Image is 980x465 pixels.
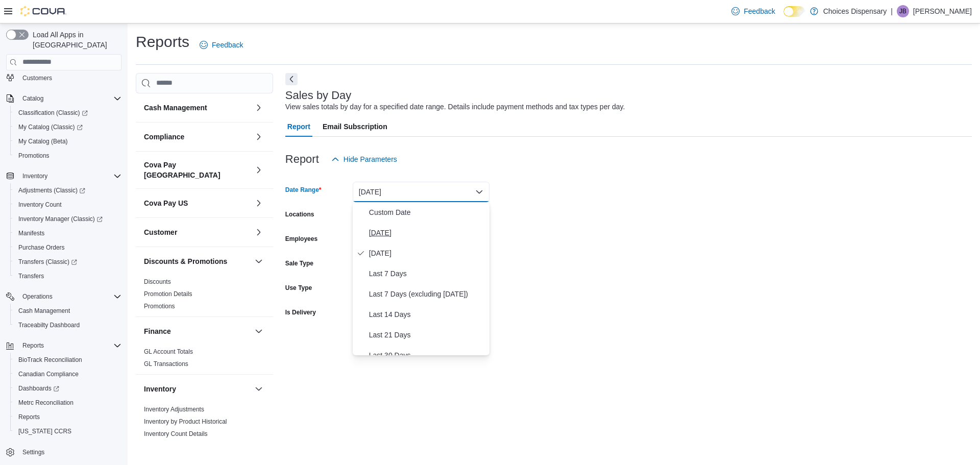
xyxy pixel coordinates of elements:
[144,360,188,368] a: GL Transactions
[2,169,126,183] button: Inventory
[18,170,121,182] span: Inventory
[10,318,126,332] button: Traceabilty Dashboard
[195,35,247,55] a: Feedback
[18,72,56,84] a: Customers
[897,5,909,17] div: Jessica Boike
[18,243,65,252] span: Purchase Orders
[144,278,171,285] a: Discounts
[144,360,188,368] span: GL Transactions
[14,150,54,162] a: Promotions
[285,102,625,112] div: View sales totals by day for a specified date range. Details include payment methods and tax type...
[2,289,126,304] button: Operations
[285,186,322,194] label: Date Range
[285,308,316,316] label: Is Delivery
[144,227,177,237] h3: Customer
[10,240,126,255] button: Purchase Orders
[18,272,44,280] span: Transfers
[18,137,68,145] span: My Catalog (Beta)
[14,270,121,282] span: Transfers
[10,134,126,149] button: My Catalog (Beta)
[18,123,83,131] span: My Catalog (Classic)
[144,418,227,425] a: Inventory by Product Historical
[18,215,103,223] span: Inventory Manager (Classic)
[14,213,121,225] span: Inventory Manager (Classic)
[144,198,251,208] button: Cova Pay US
[144,303,175,310] a: Promotions
[10,367,126,381] button: Canadian Compliance
[369,308,485,321] span: Last 14 Days
[14,382,63,395] a: Dashboards
[14,368,121,380] span: Canadian Compliance
[22,341,44,350] span: Reports
[2,91,126,106] button: Catalog
[18,229,44,237] span: Manifests
[18,152,50,160] span: Promotions
[783,6,805,17] input: Dark Mode
[2,338,126,353] button: Reports
[10,304,126,318] button: Cash Management
[14,305,121,317] span: Cash Management
[144,256,251,266] button: Discounts & Promotions
[14,411,121,423] span: Reports
[18,71,121,84] span: Customers
[14,354,86,366] a: BioTrack Reconciliation
[29,30,121,50] span: Load All Apps in [GEOGRAPHIC_DATA]
[327,149,401,169] button: Hide Parameters
[14,319,84,331] a: Traceabilty Dashboard
[14,121,87,133] a: My Catalog (Classic)
[14,121,121,133] span: My Catalog (Classic)
[14,270,48,282] a: Transfers
[144,256,227,266] h3: Discounts & Promotions
[10,410,126,424] button: Reports
[14,184,89,197] a: Adjustments (Classic)
[144,326,171,336] h3: Finance
[14,241,69,254] a: Purchase Orders
[18,92,47,105] button: Catalog
[253,226,265,238] button: Customer
[144,198,188,208] h3: Cova Pay US
[144,326,251,336] button: Finance
[14,425,76,437] a: [US_STATE] CCRS
[18,321,80,329] span: Traceabilty Dashboard
[18,427,71,435] span: [US_STATE] CCRS
[344,154,397,164] span: Hide Parameters
[253,197,265,209] button: Cova Pay US
[144,103,207,113] h3: Cash Management
[18,339,48,352] button: Reports
[14,256,121,268] span: Transfers (Classic)
[18,413,40,421] span: Reports
[144,290,192,298] a: Promotion Details
[18,258,77,266] span: Transfers (Classic)
[18,170,52,182] button: Inventory
[369,227,485,239] span: [DATE]
[891,5,893,17] p: |
[2,70,126,85] button: Customers
[18,186,85,194] span: Adjustments (Classic)
[14,397,78,409] a: Metrc Reconciliation
[253,255,265,267] button: Discounts & Promotions
[18,307,70,315] span: Cash Management
[14,150,121,162] span: Promotions
[22,292,53,301] span: Operations
[14,135,72,148] a: My Catalog (Beta)
[22,94,43,103] span: Catalog
[18,399,73,407] span: Metrc Reconciliation
[14,135,121,148] span: My Catalog (Beta)
[18,290,57,303] button: Operations
[136,276,273,316] div: Discounts & Promotions
[18,201,62,209] span: Inventory Count
[10,269,126,283] button: Transfers
[10,149,126,163] button: Promotions
[10,212,126,226] a: Inventory Manager (Classic)
[369,288,485,300] span: Last 7 Days (excluding [DATE])
[212,40,243,50] span: Feedback
[144,384,251,394] button: Inventory
[144,278,171,286] span: Discounts
[14,107,92,119] a: Classification (Classic)
[18,446,121,458] span: Settings
[144,302,175,310] span: Promotions
[14,305,74,317] a: Cash Management
[20,6,66,16] img: Cova
[369,329,485,341] span: Last 21 Days
[285,235,317,243] label: Employees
